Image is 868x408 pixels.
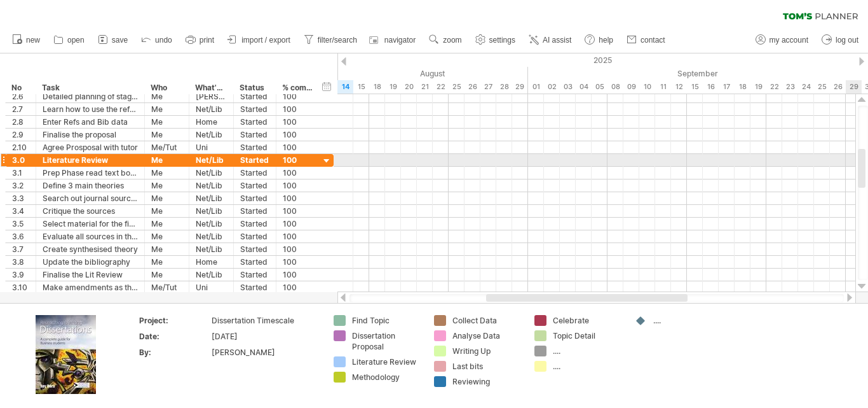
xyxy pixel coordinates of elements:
div: Tuesday, 16 September 2025 [703,80,719,94]
div: Methodology [352,372,421,383]
div: Friday, 12 September 2025 [671,80,687,94]
div: Started [240,90,269,102]
div: Started [240,243,269,255]
a: import / export [224,32,294,48]
div: Me [151,269,182,281]
span: import / export [241,36,290,45]
div: Started [240,256,269,268]
div: 100 [283,218,313,230]
a: AI assist [526,32,575,48]
div: 100 [283,269,313,281]
div: Started [240,269,269,281]
div: Net/Lib [196,129,227,141]
a: log out [818,32,862,48]
div: August 2025 [194,67,528,80]
div: [PERSON_NAME] [212,347,318,358]
a: contact [623,32,669,48]
div: Thursday, 4 September 2025 [576,80,592,94]
div: 3.0 [12,154,29,166]
div: Me [151,205,182,217]
div: .... [653,315,722,326]
div: Thursday, 14 August 2025 [337,80,353,94]
div: Update the bibliography [43,256,138,268]
span: AI assist [543,36,571,45]
div: Wednesday, 10 September 2025 [639,80,655,94]
span: log out [836,36,858,45]
div: 3.2 [12,179,29,192]
div: Tuesday, 23 September 2025 [782,80,798,94]
div: Net/Lib [196,103,227,115]
span: undo [155,36,172,45]
div: Tuesday, 19 August 2025 [385,80,401,94]
div: 3.4 [12,205,29,217]
div: Date: [139,331,209,342]
div: Me/Tut [151,281,182,293]
div: No [11,81,29,94]
div: Started [240,103,269,115]
div: Wednesday, 27 August 2025 [480,80,496,94]
div: 2.8 [12,116,29,128]
div: 3.7 [12,243,29,255]
div: Dissertation Timescale [212,315,318,326]
a: undo [138,32,176,48]
div: Monday, 1 September 2025 [528,80,544,94]
div: 2.10 [12,141,29,153]
div: Friday, 15 August 2025 [353,80,369,94]
span: filter/search [318,36,357,45]
div: 3.3 [12,192,29,204]
div: Started [240,167,269,179]
div: Me [151,230,182,243]
div: Me/Tut [151,141,182,153]
div: Monday, 18 August 2025 [369,80,385,94]
div: Thursday, 28 August 2025 [496,80,512,94]
div: Tuesday, 2 September 2025 [544,80,560,94]
div: Me [151,90,182,102]
div: Net/Lib [196,167,227,179]
div: 100 [283,243,313,255]
div: Learn how to use the referencing in Word [43,103,138,115]
span: zoom [443,36,461,45]
span: help [599,36,613,45]
span: settings [489,36,515,45]
div: 2.6 [12,90,29,102]
div: 100 [283,205,313,217]
a: settings [472,32,519,48]
div: Status [240,81,269,94]
div: [DATE] [212,331,318,342]
a: new [9,32,44,48]
div: Me [151,179,182,192]
div: Celebrate [553,315,622,326]
div: Evaluate all sources in the review [43,230,138,243]
div: Friday, 29 August 2025 [512,80,528,94]
div: Literature Review [43,154,138,166]
div: Started [240,205,269,217]
div: Started [240,218,269,230]
div: Dissertation Proposal [352,330,421,352]
div: 3.8 [12,256,29,268]
a: help [581,32,617,48]
div: Enter Refs and Bib data [43,116,138,128]
div: Friday, 5 September 2025 [592,80,607,94]
span: save [112,36,128,45]
div: 3.10 [12,281,29,293]
a: my account [752,32,812,48]
a: print [182,32,218,48]
div: Find Topic [352,315,421,326]
div: 100 [283,167,313,179]
div: 100 [283,192,313,204]
div: Monday, 15 September 2025 [687,80,703,94]
div: Project: [139,315,209,326]
div: Writing Up [452,346,522,356]
div: Me [151,154,182,166]
div: Task [42,81,137,94]
div: Critique the sources [43,205,138,217]
div: [PERSON_NAME]'s Pl [196,90,227,102]
div: Define 3 main theories [43,179,138,192]
span: open [67,36,85,45]
div: Detailed planning of stages [43,90,138,102]
div: Me [151,167,182,179]
div: Finalise the proposal [43,129,138,141]
div: Reviewing [452,376,522,387]
div: Prep Phase read text books [43,167,138,179]
div: Friday, 26 September 2025 [830,80,846,94]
